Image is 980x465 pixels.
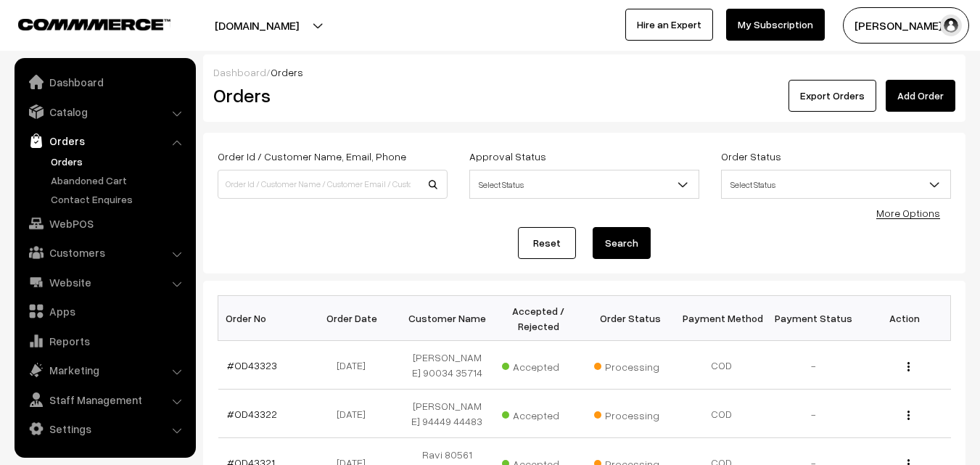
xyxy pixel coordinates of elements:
td: COD [676,341,767,390]
button: Export Orders [788,80,876,112]
label: Approval Status [469,149,546,164]
div: / [213,65,955,80]
th: Order Status [585,296,676,341]
span: Select Status [469,170,699,199]
a: WebPOS [18,210,191,236]
td: [PERSON_NAME] 90034 35714 [401,341,493,390]
a: Add Order [886,80,955,112]
img: Menu [907,411,910,420]
img: Menu [907,362,910,371]
a: Customers [18,239,191,266]
th: Action [859,296,950,341]
a: Marketing [18,357,191,383]
td: COD [676,390,767,438]
a: Dashboard [18,69,191,95]
span: Processing [594,355,667,374]
button: [PERSON_NAME] s… [843,7,969,44]
td: [PERSON_NAME] 94449 44483 [401,390,493,438]
span: Accepted [502,404,575,423]
input: Order Id / Customer Name / Customer Email / Customer Phone [218,170,448,199]
a: My Subscription [726,9,825,41]
a: More Options [876,207,940,219]
label: Order Id / Customer Name, Email, Phone [218,149,406,164]
td: [DATE] [310,341,401,390]
td: [DATE] [310,390,401,438]
a: Dashboard [213,66,266,78]
a: Orders [18,128,191,154]
a: Website [18,269,191,295]
label: Order Status [721,149,781,164]
a: Apps [18,298,191,324]
h2: Orders [213,84,446,107]
th: Payment Method [676,296,767,341]
a: Staff Management [18,387,191,413]
th: Order Date [310,296,401,341]
span: Accepted [502,355,575,374]
td: - [767,390,859,438]
a: Settings [18,416,191,442]
span: Select Status [721,170,951,199]
a: Orders [47,154,191,169]
a: Reset [518,227,576,259]
a: Hire an Expert [625,9,713,41]
a: Abandoned Cart [47,173,191,188]
span: Select Status [722,172,950,197]
span: Processing [594,404,667,423]
button: [DOMAIN_NAME] [164,7,350,44]
a: #OD43323 [227,359,277,371]
th: Payment Status [767,296,859,341]
img: COMMMERCE [18,19,170,30]
th: Accepted / Rejected [493,296,584,341]
a: COMMMERCE [18,15,145,32]
a: Contact Enquires [47,192,191,207]
span: Select Status [470,172,699,197]
a: Reports [18,328,191,354]
th: Order No [218,296,310,341]
img: user [940,15,962,36]
a: Catalog [18,99,191,125]
a: #OD43322 [227,408,277,420]
th: Customer Name [401,296,493,341]
button: Search [593,227,651,259]
span: Orders [271,66,303,78]
td: - [767,341,859,390]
